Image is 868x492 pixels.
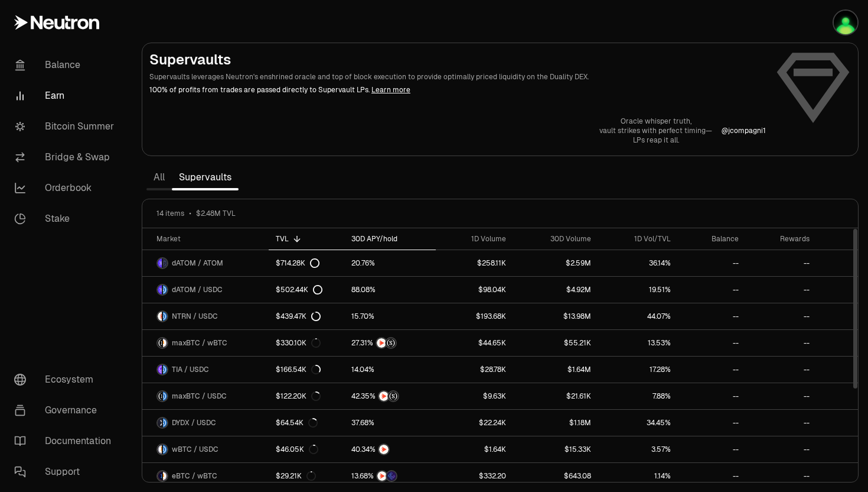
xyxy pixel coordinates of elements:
[158,365,162,374] img: TIA Logo
[513,250,598,276] a: $2.59M
[678,410,746,436] a: --
[5,457,128,487] a: Support
[513,303,598,329] a: $13.98M
[513,463,598,489] a: $643.08
[163,312,167,321] img: USDC Logo
[172,471,217,481] span: eBTC / wBTC
[513,436,598,462] a: $15.33K
[678,250,746,276] a: --
[5,426,128,457] a: Documentation
[513,410,598,436] a: $1.18M
[513,277,598,303] a: $4.92M
[746,383,817,409] a: --
[377,338,386,348] img: NTRN
[436,463,513,489] a: $332.20
[269,410,345,436] a: $64.54K
[172,418,216,428] span: DYDX / USDC
[269,277,345,303] a: $502.44K
[678,383,746,409] a: --
[269,383,345,409] a: $122.20K
[351,337,429,349] button: NTRNStructured Points
[172,365,209,374] span: TIA / USDC
[598,250,678,276] a: 36.14%
[5,80,128,111] a: Earn
[599,135,712,145] p: LPs reap it all.
[158,258,162,268] img: dATOM Logo
[344,436,436,462] a: NTRN
[379,445,389,454] img: NTRN
[163,391,167,401] img: USDC Logo
[158,285,162,294] img: dATOM Logo
[436,357,513,383] a: $28.78K
[379,391,389,401] img: NTRN
[5,142,128,173] a: Bridge & Swap
[158,418,162,428] img: DYDX Logo
[276,365,321,374] div: $166.54K
[436,436,513,462] a: $1.64K
[436,383,513,409] a: $9.63K
[276,338,321,348] div: $330.10K
[520,234,591,244] div: 30D Volume
[142,250,269,276] a: dATOM LogoATOM LogodATOM / ATOM
[351,234,429,244] div: 30D APY/hold
[142,436,269,462] a: wBTC LogoUSDC LogowBTC / USDC
[158,391,162,401] img: maxBTC Logo
[172,166,239,189] a: Supervaults
[746,250,817,276] a: --
[436,410,513,436] a: $22.24K
[158,338,162,348] img: maxBTC Logo
[351,470,429,482] button: NTRNEtherFi Points
[172,338,227,348] span: maxBTC / wBTC
[746,357,817,383] a: --
[276,258,319,268] div: $714.28K
[163,445,167,454] img: USDC Logo
[598,357,678,383] a: 17.28%
[276,234,338,244] div: TVL
[142,330,269,356] a: maxBTC LogowBTC LogomaxBTC / wBTC
[5,364,128,395] a: Ecosystem
[678,463,746,489] a: --
[746,410,817,436] a: --
[598,303,678,329] a: 44.07%
[746,436,817,462] a: --
[599,116,712,126] p: Oracle whisper truth,
[599,116,712,145] a: Oracle whisper truth,vault strikes with perfect timing—LPs reap it all.
[722,126,766,135] p: @ jcompagni1
[146,166,172,189] a: All
[746,463,817,489] a: --
[344,463,436,489] a: NTRNEtherFi Points
[513,330,598,356] a: $55.21K
[443,234,506,244] div: 1D Volume
[344,330,436,356] a: NTRNStructured Points
[142,463,269,489] a: eBTC LogowBTC LogoeBTC / wBTC
[436,250,513,276] a: $258.11K
[351,444,429,455] button: NTRN
[436,330,513,356] a: $44.65K
[513,383,598,409] a: $21.61K
[5,395,128,426] a: Governance
[746,330,817,356] a: --
[598,330,678,356] a: 13.53%
[269,330,345,356] a: $330.10K
[386,338,396,348] img: Structured Points
[436,277,513,303] a: $98.04K
[172,391,227,401] span: maxBTC / USDC
[172,258,223,268] span: dATOM / ATOM
[678,357,746,383] a: --
[158,471,162,481] img: eBTC Logo
[276,445,318,454] div: $46.05K
[276,471,316,481] div: $29.21K
[269,250,345,276] a: $714.28K
[389,391,398,401] img: Structured Points
[269,357,345,383] a: $166.54K
[269,463,345,489] a: $29.21K
[598,277,678,303] a: 19.51%
[598,410,678,436] a: 34.45%
[678,330,746,356] a: --
[276,418,318,428] div: $64.54K
[377,471,387,481] img: NTRN
[678,277,746,303] a: --
[722,126,766,135] a: @jcompagni1
[436,303,513,329] a: $193.68K
[172,312,218,321] span: NTRN / USDC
